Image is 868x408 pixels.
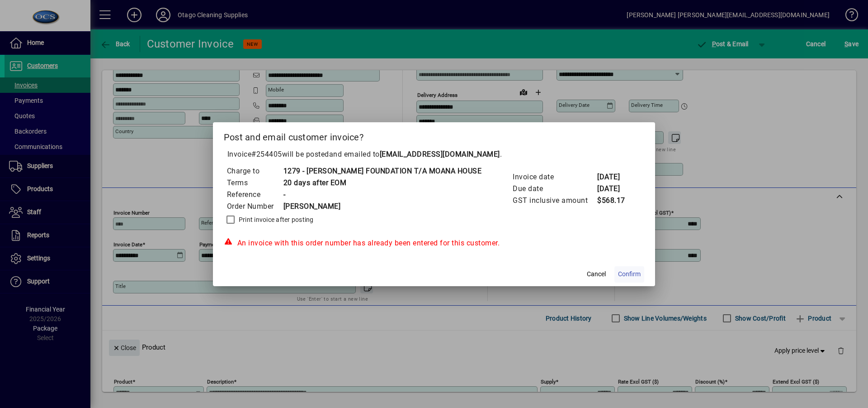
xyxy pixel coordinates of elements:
span: Cancel [587,269,606,279]
p: Invoice will be posted . [224,149,645,160]
h2: Post and email customer invoice? [213,122,656,149]
td: Reference [226,189,283,201]
td: 20 days after EOM [283,177,482,189]
span: #254405 [251,150,282,158]
td: GST inclusive amount [512,195,597,206]
button: Confirm [614,266,644,283]
td: [DATE] [597,183,633,195]
button: Cancel [582,266,611,283]
span: Confirm [618,269,641,279]
td: Order Number [226,201,283,212]
td: Terms [226,177,283,189]
b: [EMAIL_ADDRESS][DOMAIN_NAME] [380,150,500,158]
td: 1279 - [PERSON_NAME] FOUNDATION T/A MOANA HOUSE [283,165,482,177]
td: Charge to [226,165,283,177]
td: [DATE] [597,171,633,183]
td: Invoice date [512,171,597,183]
span: and emailed to [329,150,500,158]
div: An invoice with this order number has already been entered for this customer. [224,238,645,249]
td: - [283,189,482,201]
td: $568.17 [597,195,633,206]
td: [PERSON_NAME] [283,201,482,212]
label: Print invoice after posting [237,215,314,224]
td: Due date [512,183,597,195]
